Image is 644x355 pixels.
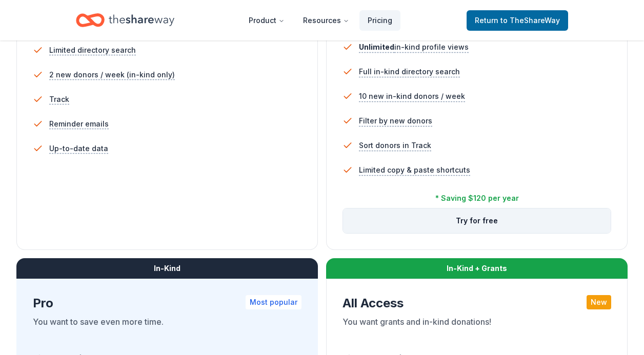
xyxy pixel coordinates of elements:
[359,43,469,51] span: in-kind profile views
[587,295,611,309] div: New
[359,164,470,176] span: Limited copy & paste shortcuts
[295,10,357,31] button: Resources
[435,192,519,204] div: * Saving $120 per year
[359,43,394,51] span: Unlimited
[343,295,611,311] div: All Access
[467,10,568,31] a: Returnto TheShareWay
[343,208,611,233] button: Try for free
[359,90,465,102] span: 10 new in-kind donors / week
[33,295,301,311] div: Pro
[343,316,611,344] div: You want grants and in-kind donations!
[49,44,136,56] span: Limited directory search
[49,93,69,106] span: Track
[16,258,318,279] div: In-Kind
[33,316,301,344] div: You want to save even more time.
[500,16,560,25] span: to TheShareWay
[359,66,460,78] span: Full in-kind directory search
[359,139,431,152] span: Sort donors in Track
[359,10,400,31] a: Pricing
[49,142,108,155] span: Up-to-date data
[359,115,432,127] span: Filter by new donors
[240,8,400,32] nav: Main
[76,8,174,32] a: Home
[49,118,109,130] span: Reminder emails
[326,258,628,279] div: In-Kind + Grants
[240,10,293,31] button: Product
[475,14,560,27] span: Return
[49,69,175,81] span: 2 new donors / week (in-kind only)
[246,295,301,309] div: Most popular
